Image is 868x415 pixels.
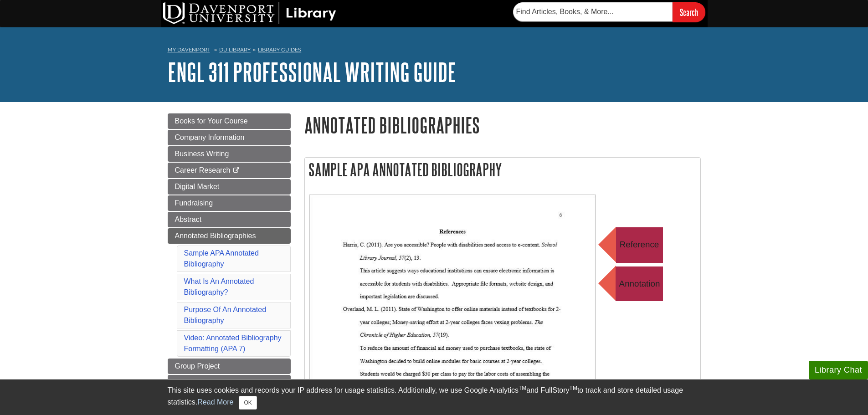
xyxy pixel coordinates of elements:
a: Books for Your Course [168,113,291,129]
a: Video: Annotated Bibliography Formatting (APA 7) [184,334,282,353]
form: Searches DU Library's articles, books, and more [513,2,705,22]
a: Abstract [168,212,291,227]
span: Abstract [175,215,202,223]
a: Sample APA Annotated Bibliography [184,249,259,268]
div: This site uses cookies and records your IP address for usage statistics. Additionally, we use Goo... [168,385,701,410]
a: Career Research [168,163,291,178]
a: ENGL 311 Professional Writing Guide [168,58,456,86]
a: Digital Market [168,179,291,195]
a: Annotated Bibliographies [168,228,291,244]
button: Library Chat [809,361,868,379]
a: Group Project [168,359,291,374]
span: Annotated Bibliographies [175,232,256,240]
a: Business Writing [168,146,291,162]
input: Find Articles, Books, & More... [513,2,673,21]
span: Fundraising [175,199,213,207]
a: APA Help [168,375,291,390]
a: What Is An Annotated Bibliography? [184,277,254,296]
a: DU Library [219,46,251,53]
a: Library Guides [258,46,301,53]
a: My Davenport [168,46,210,54]
a: Company Information [168,130,291,145]
sup: TM [519,385,526,391]
span: Career Research [175,166,231,174]
i: This link opens in a new window [232,168,240,174]
span: Business Writing [175,150,229,158]
span: Company Information [175,133,245,141]
h2: Sample APA Annotated Bibliography [305,158,700,182]
input: Search [673,2,705,22]
a: Read More [197,398,233,406]
span: Books for Your Course [175,117,248,125]
a: Purpose Of An Annotated Bibliography [184,306,267,324]
button: Close [239,396,257,410]
img: DU Library [163,2,336,24]
h1: Annotated Bibliographies [304,113,701,137]
sup: TM [570,385,577,391]
span: Group Project [175,362,220,370]
a: Fundraising [168,195,291,211]
span: Digital Market [175,183,220,190]
span: APA Help [175,379,205,386]
nav: breadcrumb [168,44,701,58]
